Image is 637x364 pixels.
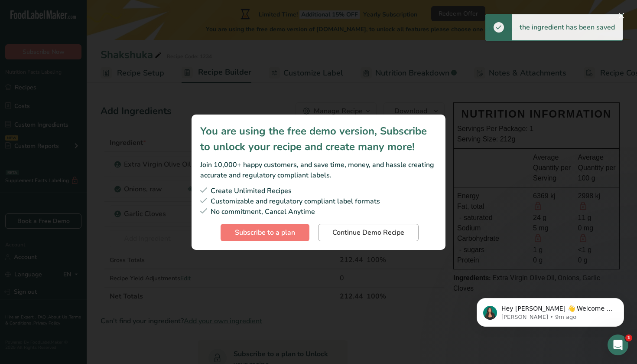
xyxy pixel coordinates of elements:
iframe: Intercom notifications message [464,280,637,341]
div: No commitment, Cancel Anytime [200,207,437,217]
div: Create Unlimited Recipes [200,186,437,196]
div: the ingredient has been saved [512,14,623,40]
span: Subscribe to a plan [235,227,295,238]
button: Subscribe to a plan [221,224,309,241]
span: Continue Demo Recipe [332,227,404,238]
div: Customizable and regulatory compliant label formats [200,196,437,207]
div: You are using the free demo version, Subscribe to unlock your recipe and create many more! [200,123,437,154]
div: Join 10,000+ happy customers, and save time, money, and hassle creating accurate and regulatory c... [200,160,437,180]
button: Continue Demo Recipe [318,224,419,241]
iframe: Intercom live chat [608,334,628,355]
span: 1 [625,334,632,341]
